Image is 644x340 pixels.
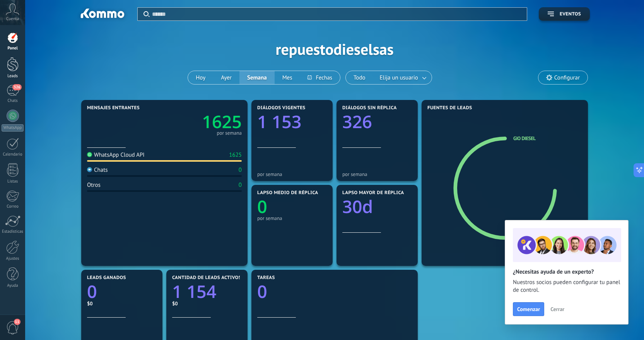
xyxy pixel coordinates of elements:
[87,181,101,189] div: Otros
[346,71,373,84] button: Todo
[547,303,568,315] button: Cerrar
[257,215,327,221] div: por semana
[275,71,300,84] button: Mes
[239,71,275,84] button: Semana
[257,280,267,303] text: 0
[87,152,92,157] img: WhatsApp Cloud API
[202,110,242,134] text: 1625
[2,98,24,103] div: Chats
[239,181,242,189] div: 0
[2,152,24,157] div: Calendario
[12,84,21,90] span: 326
[550,306,564,312] span: Cerrar
[213,71,239,84] button: Ayer
[172,280,216,303] text: 1 154
[517,306,540,312] span: Comenzar
[513,135,536,142] a: Gio Diesel
[257,105,306,111] span: Diálogos vigentes
[342,171,412,177] div: por semana
[229,151,242,159] div: 1625
[172,275,241,281] span: Cantidad de leads activos
[87,166,108,174] div: Chats
[513,268,620,276] h2: ¿Necesitas ayuda de un experto?
[560,12,581,17] span: Eventos
[513,279,620,294] span: Nuestros socios pueden configurar tu panel de control.
[172,300,242,307] div: $0
[300,71,340,84] button: Fechas
[513,302,544,316] button: Comenzar
[188,71,213,84] button: Hoy
[257,171,327,177] div: por semana
[342,190,404,196] span: Lapso mayor de réplica
[257,275,275,281] span: Tareas
[257,110,301,134] text: 1 153
[172,280,242,303] a: 1 154
[342,195,412,218] a: 30d
[342,105,397,111] span: Diálogos sin réplica
[87,105,140,111] span: Mensajes entrantes
[87,275,126,281] span: Leads ganados
[257,280,412,303] a: 0
[2,204,24,209] div: Correo
[87,280,157,303] a: 0
[217,131,242,135] div: por semana
[2,74,24,79] div: Leads
[87,167,92,172] img: Chats
[2,46,24,51] div: Panel
[6,17,19,22] span: Cuenta
[378,73,420,83] span: Elija un usuario
[2,256,24,261] div: Ajustes
[342,195,373,218] text: 30d
[2,283,24,288] div: Ayuda
[87,300,157,307] div: $0
[257,195,267,218] text: 0
[2,124,24,132] div: WhatsApp
[164,110,242,134] a: 1625
[427,105,472,111] span: Fuentes de leads
[239,166,242,174] div: 0
[554,74,580,81] span: Configurar
[87,151,145,159] div: WhatsApp Cloud API
[2,229,24,234] div: Estadísticas
[257,190,318,196] span: Lapso medio de réplica
[539,7,590,21] button: Eventos
[14,319,20,325] span: 11
[342,110,372,134] text: 326
[373,71,432,84] button: Elija un usuario
[2,179,24,184] div: Listas
[87,280,97,303] text: 0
